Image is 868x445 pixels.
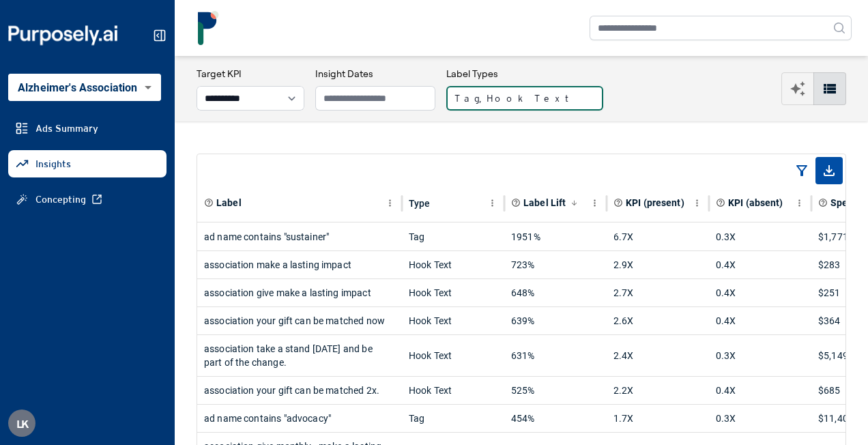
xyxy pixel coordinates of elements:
div: Hook Text [409,377,497,404]
div: 723% [511,251,600,278]
span: Concepting [35,192,86,206]
div: ad name contains "advocacy" [204,405,395,432]
span: Label [216,196,242,210]
div: 2.2X [613,377,702,404]
div: Alzheimer's Association [8,74,161,101]
button: KPI (present) column menu [689,195,706,212]
div: 1951% [511,223,600,250]
div: association make a lasting impact [204,251,395,278]
div: 0.4X [716,251,805,278]
div: 1.7X [613,405,702,432]
h3: Label Types [446,67,603,81]
svg: Aggregate KPI value of all ads where label is absent [716,198,725,207]
div: 639% [511,307,600,334]
div: 0.4X [716,377,805,404]
div: Hook Text [409,251,497,278]
div: association take a stand [DATE] and be part of the change. [204,335,395,376]
div: 525% [511,377,600,404]
div: 2.4X [613,335,702,376]
button: Sort [567,196,581,210]
div: Tag [409,223,497,250]
div: 2.6X [613,307,702,334]
div: Hook Text [409,307,497,334]
button: Label column menu [381,195,399,212]
div: ad name contains "sustainer" [204,223,395,250]
a: Ads Summary [8,115,167,142]
div: 454% [511,405,600,432]
button: Label Lift column menu [586,195,603,212]
div: 2.7X [613,279,702,306]
div: 0.4X [716,307,805,334]
div: 2.9X [613,251,702,278]
button: LK [8,410,35,437]
div: 0.3X [716,405,805,432]
svg: Element or component part of the ad [204,198,214,207]
div: association give make a lasting impact [204,279,395,306]
div: association your gift can be matched now [204,307,395,334]
span: Export as CSV [815,157,843,184]
button: KPI (absent) column menu [791,195,808,212]
svg: Aggregate KPI value of all ads where label is present [613,198,623,207]
span: KPI (absent) [728,196,783,210]
svg: Primary effectiveness metric calculated as a relative difference (% change) in the chosen KPI whe... [511,198,521,207]
div: 6.7X [613,223,702,250]
div: Type [409,198,431,209]
a: Insights [8,150,167,177]
div: association your gift can be matched 2x. [204,377,395,404]
div: 0.3X [716,223,805,250]
div: 0.4X [716,279,805,306]
div: Hook Text [409,335,497,376]
button: Tag, Hook Text [446,86,603,111]
a: Concepting [8,186,167,213]
div: L K [8,410,35,437]
button: Type column menu [484,195,501,212]
span: Insights [35,157,71,171]
div: 648% [511,279,600,306]
div: Hook Text [409,279,497,306]
div: 0.3X [716,335,805,376]
span: Label Lift [523,196,566,210]
svg: Total spend on all ads where label is present [818,198,828,207]
div: Tag [409,405,497,432]
img: logo [191,11,225,45]
span: KPI (present) [626,196,684,210]
div: 631% [511,335,600,376]
h3: Target KPI [197,67,304,81]
span: Ads Summary [35,121,98,135]
h3: Insight Dates [315,67,435,81]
